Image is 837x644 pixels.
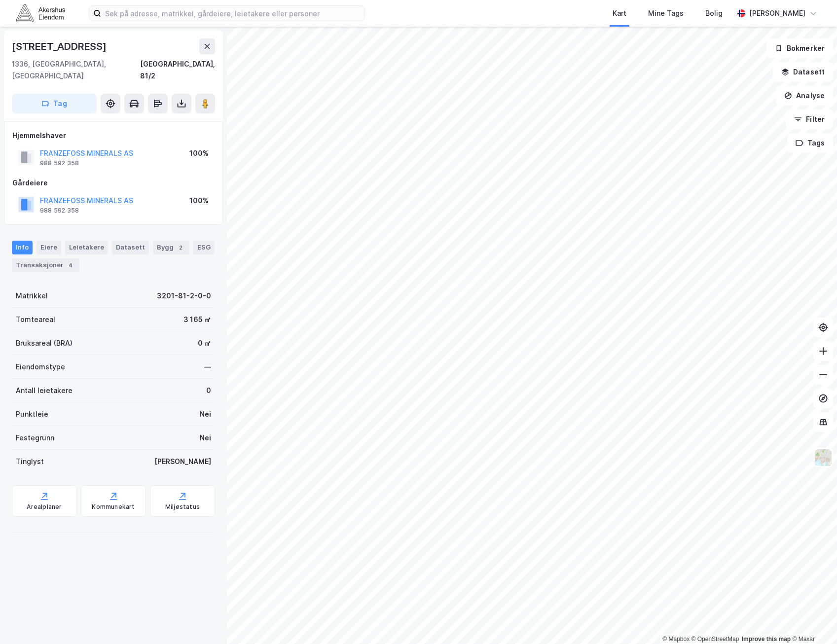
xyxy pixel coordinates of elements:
div: Festegrunn [16,432,54,444]
div: Miljøstatus [165,503,200,511]
div: Leietakere [65,241,108,254]
div: Tinglyst [16,456,44,467]
div: Info [12,241,33,254]
div: Kommunekart [92,503,135,511]
div: 100% [189,195,209,207]
div: [GEOGRAPHIC_DATA], 81/2 [140,58,215,82]
div: [PERSON_NAME] [749,7,805,19]
div: 0 [206,385,211,396]
div: Transaksjoner [12,258,79,272]
div: Kart [613,7,626,19]
div: Nei [200,408,211,420]
div: 100% [189,147,209,159]
div: Gårdeiere [12,177,215,189]
input: Søk på adresse, matrikkel, gårdeiere, leietakere eller personer [101,6,364,21]
a: Mapbox [662,636,690,643]
div: Tomteareal [16,314,55,325]
div: Bolig [705,7,723,19]
button: Filter [786,109,833,129]
div: 3 165 ㎡ [183,314,211,325]
div: Punktleie [16,408,48,420]
div: Matrikkel [16,290,48,302]
div: Arealplaner [27,503,62,511]
button: Datasett [773,62,833,82]
div: Datasett [112,241,149,254]
div: ESG [193,241,215,254]
a: Improve this map [742,636,791,643]
button: Bokmerker [766,38,833,58]
div: Hjemmelshaver [12,130,215,142]
a: OpenStreetMap [691,636,739,643]
div: 4 [66,260,75,270]
div: 2 [176,243,185,252]
div: [STREET_ADDRESS] [12,38,109,54]
div: 988 592 358 [40,207,79,215]
div: Bygg [153,241,189,254]
div: Eiere [36,241,61,254]
div: 0 ㎡ [198,337,211,349]
div: Kontrollprogram for chat [788,597,837,644]
button: Tag [12,94,97,113]
div: 3201-81-2-0-0 [157,290,211,302]
div: Bruksareal (BRA) [16,337,73,349]
iframe: Chat Widget [788,597,837,644]
div: 988 592 358 [40,159,79,167]
img: akershus-eiendom-logo.9091f326c980b4bce74ccdd9f866810c.svg [16,4,65,22]
div: [PERSON_NAME] [154,456,211,467]
div: Nei [200,432,211,444]
button: Tags [787,133,833,153]
div: — [204,361,211,373]
div: Eiendomstype [16,361,65,373]
div: Antall leietakere [16,385,73,396]
div: 1336, [GEOGRAPHIC_DATA], [GEOGRAPHIC_DATA] [12,58,140,82]
button: Analyse [776,86,833,106]
div: Mine Tags [648,7,684,19]
img: Z [814,448,833,467]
